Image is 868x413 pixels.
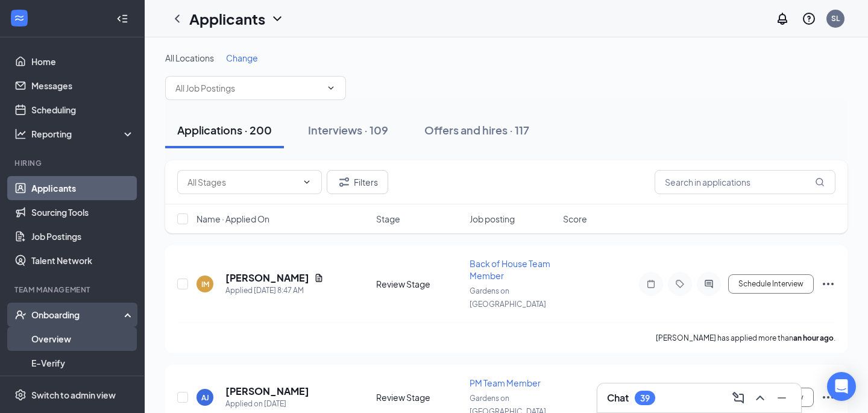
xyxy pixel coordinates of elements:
[656,333,835,343] p: [PERSON_NAME] has applied more than .
[470,286,546,309] span: Gardens on [GEOGRAPHIC_DATA]
[31,49,134,74] a: Home
[802,11,816,26] svg: QuestionInfo
[14,389,27,401] svg: Settings
[424,122,529,137] div: Offers and hires · 117
[729,388,748,408] button: ComposeMessage
[189,8,265,29] h1: Applicants
[201,279,209,289] div: IM
[607,391,629,405] h3: Chat
[270,11,285,26] svg: ChevronDown
[470,377,541,388] span: PM Team Member
[31,74,134,98] a: Messages
[197,213,269,225] span: Name · Applied On
[702,279,716,289] svg: ActiveChat
[31,248,134,273] a: Talent Network
[116,13,128,25] svg: Collapse
[673,279,687,289] svg: Tag
[827,372,856,401] div: Open Intercom Messenger
[165,52,214,63] span: All Locations
[31,128,135,140] div: Reporting
[225,398,309,410] div: Applied on [DATE]
[225,285,324,297] div: Applied [DATE] 8:47 AM
[772,388,791,408] button: Minimize
[655,170,835,194] input: Search in applications
[187,175,297,189] input: All Stages
[14,309,27,321] svg: UserCheck
[14,285,132,295] div: Team Management
[31,327,134,351] a: Overview
[728,274,814,294] button: Schedule Interview
[14,128,27,140] svg: Analysis
[226,52,258,63] span: Change
[793,333,834,342] b: an hour ago
[31,389,116,401] div: Switch to admin view
[225,271,309,285] h5: [PERSON_NAME]
[470,258,550,281] span: Back of House Team Member
[644,279,658,289] svg: Note
[31,98,134,122] a: Scheduling
[831,13,840,24] div: SL
[376,213,400,225] span: Stage
[31,309,124,321] div: Onboarding
[225,385,309,398] h5: [PERSON_NAME]
[14,158,132,168] div: Hiring
[31,224,134,248] a: Job Postings
[201,393,209,403] div: AJ
[31,200,134,224] a: Sourcing Tools
[170,11,184,26] svg: ChevronLeft
[376,391,462,403] div: Review Stage
[775,11,790,26] svg: Notifications
[775,391,789,405] svg: Minimize
[337,175,351,189] svg: Filter
[327,170,388,194] button: Filter Filters
[175,81,321,95] input: All Job Postings
[31,351,134,375] a: E-Verify
[640,393,650,403] div: 39
[753,391,767,405] svg: ChevronUp
[314,273,324,283] svg: Document
[731,391,746,405] svg: ComposeMessage
[308,122,388,137] div: Interviews · 109
[821,390,835,405] svg: Ellipses
[750,388,770,408] button: ChevronUp
[821,277,835,291] svg: Ellipses
[815,177,825,187] svg: MagnifyingGlass
[563,213,587,225] span: Score
[326,83,336,93] svg: ChevronDown
[13,12,25,24] svg: WorkstreamLogo
[177,122,272,137] div: Applications · 200
[470,213,515,225] span: Job posting
[376,278,462,290] div: Review Stage
[31,176,134,200] a: Applicants
[302,177,312,187] svg: ChevronDown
